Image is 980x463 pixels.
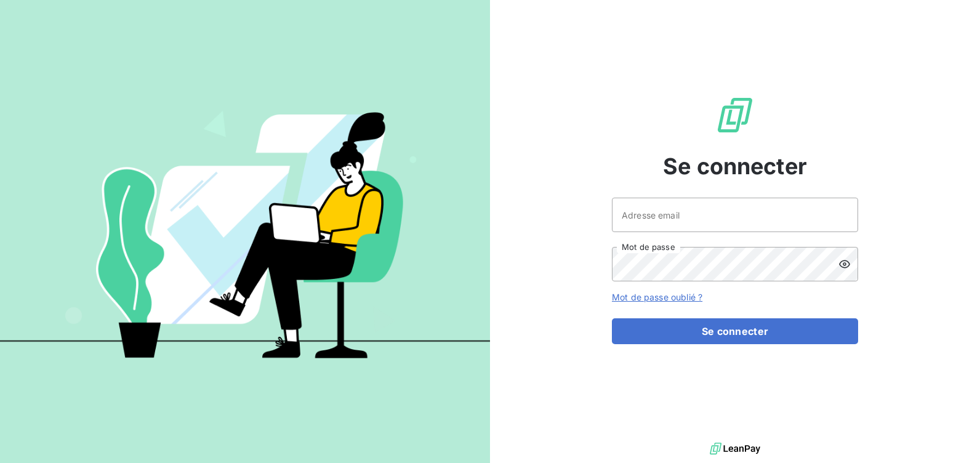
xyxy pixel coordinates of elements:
[715,95,755,135] img: Logo LeanPay
[663,150,807,183] span: Se connecter
[612,292,702,302] a: Mot de passe oublié ?
[710,440,760,458] img: logo
[612,198,858,232] input: placeholder
[612,318,858,344] button: Se connecter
